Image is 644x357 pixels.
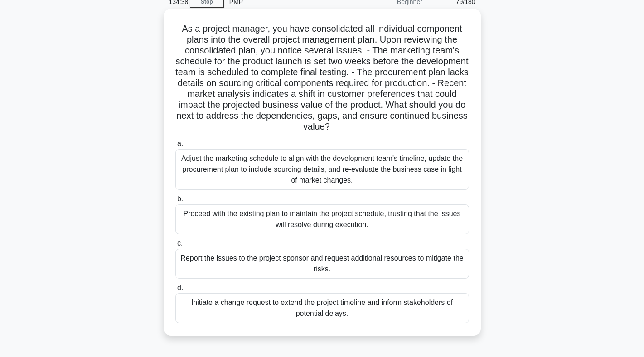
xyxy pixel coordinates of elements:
div: Report the issues to the project sponsor and request additional resources to mitigate the risks. [175,249,469,279]
span: c. [177,239,183,247]
span: b. [177,195,183,203]
span: a. [177,140,183,147]
h5: As a project manager, you have consolidated all individual component plans into the overall proje... [174,23,470,133]
span: d. [177,284,183,291]
div: Initiate a change request to extend the project timeline and inform stakeholders of potential del... [175,293,469,323]
div: Adjust the marketing schedule to align with the development team's timeline, update the procureme... [175,149,469,190]
div: Proceed with the existing plan to maintain the project schedule, trusting that the issues will re... [175,204,469,234]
